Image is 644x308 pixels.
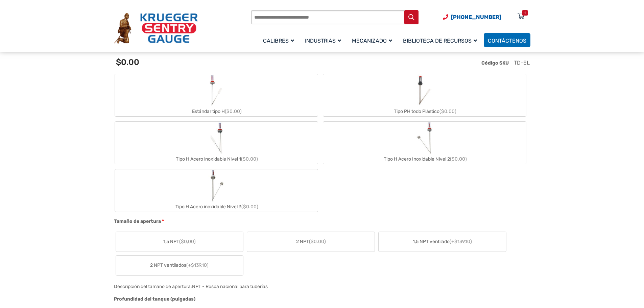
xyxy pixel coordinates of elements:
[524,11,526,15] font: 1
[192,284,268,289] font: NPT - Rosca nacional para tuberías
[162,218,164,225] abbr: requerido
[225,109,242,114] font: ($0.00)
[348,32,399,48] a: Mecanizado
[179,239,196,244] font: ($0,00)
[263,38,289,44] font: Calibres
[451,14,501,20] font: [PHONE_NUMBER]
[241,204,258,210] font: ($0.00)
[163,239,179,244] font: 1,5 NPT
[176,156,241,162] font: Tipo H Acero inoxidable Nivel 1
[115,169,318,212] label: Tipo H Acero inoxidable Nivel 3
[323,122,526,164] label: Tipo H Acero inoxidable Nivel 2
[296,239,309,244] font: 2 NPT
[186,262,209,268] font: (+$139,10)
[301,32,348,48] a: Industrias
[450,156,467,162] font: ($0.00)
[399,32,484,48] a: Biblioteca de recursos
[488,38,526,44] font: Contáctenos
[384,156,450,162] font: Tipo H Acero Inoxidable Nivel 2
[309,239,326,244] font: ($0.00)
[323,74,526,116] label: Tipo PH todo Plástico
[115,122,318,164] label: Tipo H Inoxidable Nivel 1
[403,38,472,44] font: Biblioteca de recursos
[175,204,241,210] font: Tipo H Acero inoxidable Nivel 3
[192,109,225,114] font: Estándar tipo H
[439,109,456,114] font: ($0.00)
[394,109,439,114] font: Tipo PH todo Plástico
[514,60,530,66] font: TD-EL
[150,262,186,268] font: 2 NPT ventilados
[443,13,501,21] a: Número de teléfono (920) 434-8860
[484,33,530,47] a: Contáctenos
[450,239,472,244] font: (+$139,10)
[352,38,387,44] font: Mecanizado
[114,296,195,302] font: Profundidad del tanque (pulgadas)
[115,74,318,116] label: Estándar tipo H
[114,218,161,224] font: Tamaño de apertura
[259,32,301,48] a: Calibres
[305,38,336,44] font: Industrias
[481,60,509,66] font: Código SKU
[114,284,192,289] font: Descripción del tamaño de apertura:
[413,239,450,244] font: 1,5 NPT ventilado
[241,156,258,162] font: ($0.00)
[114,13,198,44] img: Medidor centinela Krueger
